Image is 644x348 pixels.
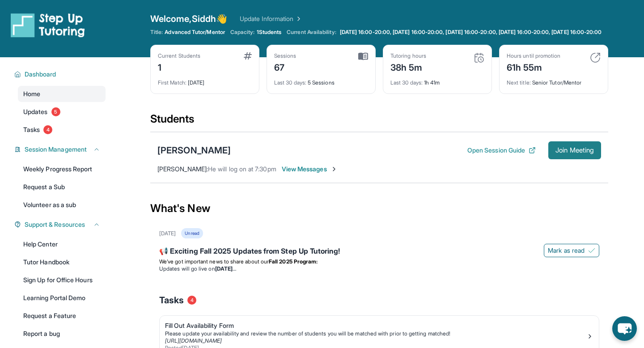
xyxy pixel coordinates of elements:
[18,161,106,177] a: Weekly Progress Report
[159,230,176,237] div: [DATE]
[165,29,225,36] span: Advanced Tutor/Mentor
[390,52,426,59] div: Tutoring hours
[159,246,599,258] div: 📢 Exciting Fall 2025 Updates from Step Up Tutoring!
[23,89,40,98] span: Home
[165,321,586,330] div: Fill Out Availability Form
[18,308,106,324] a: Request a Feature
[18,236,106,252] a: Help Center
[274,74,368,86] div: 5 Sessions
[23,107,48,116] span: Updates
[165,330,586,337] div: Please update your availability and review the number of students you will be matched with prior ...
[165,337,222,344] a: [URL][DOMAIN_NAME]
[21,220,100,229] button: Support & Resources
[240,14,302,23] a: Update Information
[293,14,302,23] img: Chevron Right
[25,145,87,154] span: Session Management
[507,79,531,86] span: Next title :
[25,220,85,229] span: Support & Resources
[21,70,100,79] button: Dashboard
[181,228,203,238] div: Unread
[507,74,601,86] div: Senior Tutor/Mentor
[150,29,163,36] span: Title:
[18,179,106,195] a: Request a Sub
[555,148,594,153] span: Join Meeting
[157,144,231,157] div: [PERSON_NAME]
[158,74,252,86] div: [DATE]
[18,86,106,102] a: Home
[21,145,100,154] button: Session Management
[274,52,297,59] div: Sessions
[244,52,252,59] img: card
[358,52,368,60] img: card
[159,265,599,272] li: Updates will go live on
[390,74,484,86] div: 1h 41m
[287,29,336,36] span: Current Availability:
[215,265,236,272] strong: [DATE]
[390,59,426,74] div: 38h 5m
[158,59,200,74] div: 1
[548,141,601,159] button: Join Meeting
[230,29,255,36] span: Capacity:
[18,122,106,138] a: Tasks4
[25,70,56,79] span: Dashboard
[18,326,106,342] a: Report a bug
[18,197,106,213] a: Volunteer as a sub
[507,52,560,59] div: Hours until promotion
[474,52,484,63] img: card
[18,254,106,270] a: Tutor Handbook
[208,165,276,173] span: He will log on at 7:30pm
[159,294,184,306] span: Tasks
[150,189,608,228] div: What's New
[282,165,338,174] span: View Messages
[157,165,208,173] span: [PERSON_NAME] :
[18,272,106,288] a: Sign Up for Office Hours
[158,79,186,86] span: First Match :
[187,296,196,305] span: 4
[257,29,282,36] span: 1 Students
[150,13,227,25] span: Welcome, Siddh 👋
[51,107,60,116] span: 5
[340,29,602,36] span: [DATE] 16:00-20:00, [DATE] 16:00-20:00, [DATE] 16:00-20:00, [DATE] 16:00-20:00, [DATE] 16:00-20:00
[507,59,560,74] div: 61h 55m
[18,104,106,120] a: Updates5
[467,146,536,155] button: Open Session Guide
[23,125,40,134] span: Tasks
[544,244,599,257] button: Mark as read
[274,79,306,86] span: Last 30 days :
[158,52,200,59] div: Current Students
[588,247,595,254] img: Mark as read
[338,29,604,36] a: [DATE] 16:00-20:00, [DATE] 16:00-20:00, [DATE] 16:00-20:00, [DATE] 16:00-20:00, [DATE] 16:00-20:00
[590,52,601,63] img: card
[274,59,297,74] div: 67
[330,166,338,173] img: Chevron-Right
[269,258,318,265] strong: Fall 2025 Program:
[11,13,85,38] img: logo
[548,246,585,255] span: Mark as read
[390,79,423,86] span: Last 30 days :
[150,112,608,132] div: Students
[43,125,52,134] span: 4
[159,258,269,265] span: We’ve got important news to share about our
[18,290,106,306] a: Learning Portal Demo
[612,316,637,341] button: chat-button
